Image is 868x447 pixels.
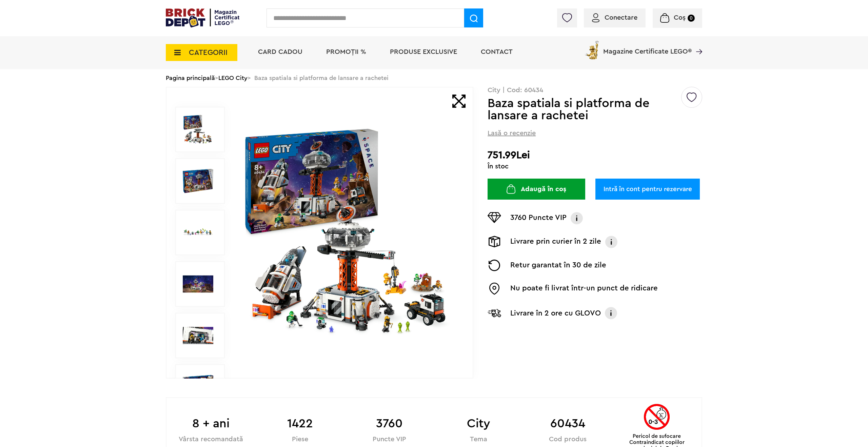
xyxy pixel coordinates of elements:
[523,436,612,443] div: Cod produs
[488,149,702,161] h2: 751.99Lei
[256,436,345,443] div: Piese
[570,212,584,224] img: Info VIP
[390,48,457,55] a: Produse exclusive
[488,212,501,223] img: Puncte VIP
[434,414,523,433] b: City
[345,414,434,433] b: 3760
[488,179,585,200] button: Adaugă în coș
[488,309,501,317] img: Livrare Glovo
[488,283,501,295] img: Easybox
[488,97,680,122] h1: Baza spatiala si platforma de lansare a rachetei
[326,48,366,55] a: PROMOȚII %
[166,69,702,87] div: > > Baza spatiala si platforma de lansare a rachetei
[183,320,213,351] img: LEGO City Baza spatiala si platforma de lansare a rachetei
[218,75,248,81] a: LEGO City
[166,75,215,81] a: Pagina principală
[510,236,601,248] p: Livrare prin curier în 2 zile
[240,123,458,342] img: Baza spatiala si platforma de lansare a rachetei
[183,269,213,299] img: Seturi Lego Baza spatiala si platforma de lansare a rachetei
[434,436,523,443] div: Tema
[166,436,256,443] div: Vârsta recomandată
[604,306,618,320] img: Info livrare cu GLOVO
[183,166,213,196] img: Baza spatiala si platforma de lansare a rachetei
[481,48,513,55] a: Contact
[488,128,536,138] span: Lasă o recenzie
[183,217,213,248] img: Baza spatiala si platforma de lansare a rachetei LEGO 60434
[595,179,700,200] a: Intră în cont pentru rezervare
[674,14,686,21] span: Coș
[688,15,695,22] small: 0
[488,163,702,170] div: În stoc
[510,308,601,319] p: Livrare în 2 ore cu GLOVO
[488,236,501,247] img: Livrare
[605,14,637,21] span: Conectare
[510,283,658,295] p: Nu poate fi livrat într-un punct de ridicare
[488,260,501,271] img: Returnare
[166,414,256,433] b: 8 + ani
[258,48,302,55] a: Card Cadou
[345,436,434,443] div: Puncte VIP
[183,372,213,402] img: Seturi Lego LEGO 60434
[523,414,612,433] b: 60434
[189,49,228,56] span: CATEGORII
[592,14,637,21] a: Conectare
[510,212,567,224] p: 3760 Puncte VIP
[256,414,345,433] b: 1422
[183,114,213,145] img: Baza spatiala si platforma de lansare a rachetei
[605,236,618,248] img: Info livrare prin curier
[692,39,702,46] a: Magazine Certificate LEGO®
[488,87,702,94] p: City | Cod: 60434
[510,260,606,271] p: Retur garantat în 30 de zile
[603,39,692,55] span: Magazine Certificate LEGO®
